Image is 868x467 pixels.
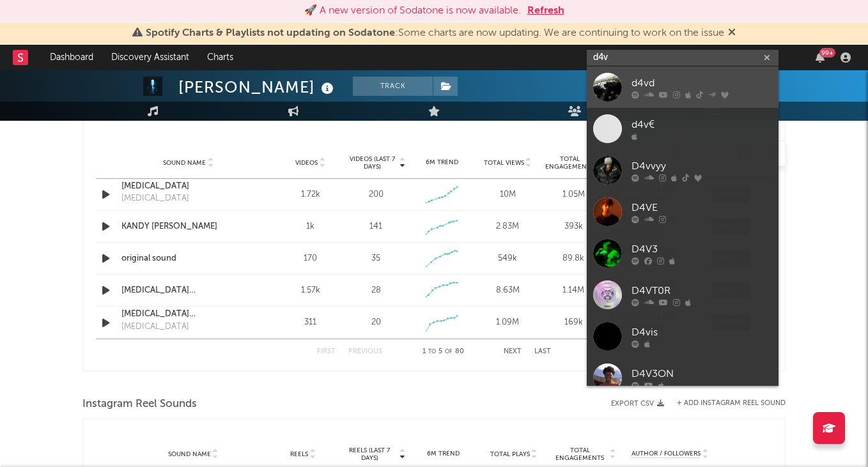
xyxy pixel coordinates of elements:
div: 99 + [819,48,835,57]
div: 170 [281,252,340,265]
span: of [445,349,453,355]
span: : Some charts are now updating. We are continuing to work on the issue [146,28,724,38]
span: Spotify Charts & Playlists not updating on Sodatone [146,28,395,38]
a: KANDY [PERSON_NAME] [121,220,255,233]
div: + Add Instagram Reel Sound [664,400,786,407]
a: [MEDICAL_DATA] [121,180,255,193]
a: D4VE [587,191,779,233]
button: Export CSV [611,400,664,408]
div: D4VE [632,200,772,215]
div: 549k [478,252,538,265]
div: 6M Trend [412,449,476,459]
button: Track [353,77,433,96]
a: Discovery Assistant [102,45,198,70]
span: Reels (last 7 days) [341,447,398,462]
div: 393k [544,220,603,233]
a: original sound [121,252,255,265]
input: Search for artists [587,50,779,66]
div: D4vvyy [632,158,772,174]
span: Reels [290,450,308,458]
a: d4vd [587,66,779,108]
div: 200 [369,188,384,201]
div: 8.63M [478,284,538,297]
div: 10M [478,188,538,201]
span: Dismiss [728,28,736,38]
div: 28 [371,284,381,297]
a: D4V3 [587,233,779,274]
span: to [428,349,436,355]
a: Charts [198,45,242,70]
div: D4vis [632,325,772,340]
button: + Add Instagram Reel Sound [677,400,786,407]
a: d4v€ [587,108,779,149]
span: Sound Name [168,450,211,458]
div: D4V3ON [632,366,772,381]
div: D4VT0R [632,283,772,298]
div: d4vd [632,75,772,91]
span: Total Plays [490,450,530,458]
div: d4v€ [632,117,772,132]
div: [PERSON_NAME] [178,77,337,98]
span: Author / Followers [632,450,701,458]
button: Last [534,348,551,355]
div: 141 [369,220,382,233]
button: Previous [348,348,382,355]
button: Refresh [527,3,564,19]
a: D4VT0R [587,274,779,316]
button: 99+ [816,52,825,63]
div: 1.57k [281,284,340,297]
a: [MEDICAL_DATA] [PERSON_NAME] [121,284,255,297]
a: D4vis [587,316,779,357]
span: Total Engagements [552,447,608,462]
a: Dashboard [41,45,102,70]
div: D4V3 [632,241,772,257]
div: 1.14M [544,284,603,297]
div: 1k [281,220,340,233]
button: Next [504,348,522,355]
div: 1.05M [544,188,603,201]
div: 20 [371,316,381,329]
div: 2.83M [478,220,538,233]
div: 🚀 A new version of Sodatone is now available. [304,3,521,19]
div: 89.8k [544,252,603,265]
button: First [317,348,336,355]
div: [MEDICAL_DATA] [121,192,189,205]
div: [MEDICAL_DATA] [121,321,189,333]
div: 1.72k [281,188,340,201]
span: Instagram Reel Sounds [82,397,197,412]
div: 1 5 80 [408,344,478,360]
a: D4vvyy [587,149,779,191]
a: [MEDICAL_DATA] [PERSON_NAME] [121,308,255,321]
div: 35 [371,252,380,265]
div: 311 [281,316,340,329]
div: 169k [544,316,603,329]
a: D4V3ON [587,357,779,399]
div: 1.09M [478,316,538,329]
